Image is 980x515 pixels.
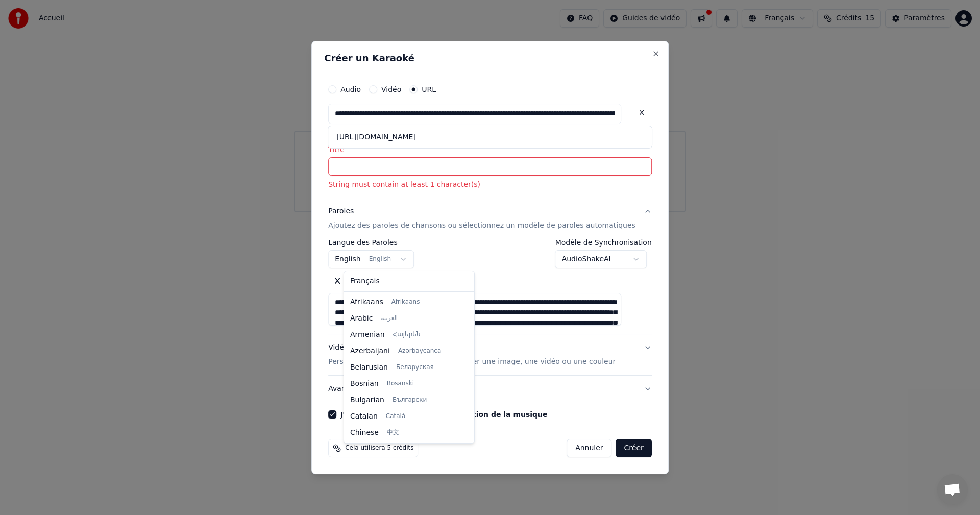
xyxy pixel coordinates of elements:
[350,346,390,356] span: Azerbaijani
[350,428,379,438] span: Chinese
[391,298,420,306] span: Afrikaans
[350,276,380,286] span: Français
[393,396,427,404] span: Български
[387,429,399,437] span: 中文
[350,379,379,389] span: Bosnian
[350,330,385,340] span: Armenian
[387,380,414,388] span: Bosanski
[350,411,378,422] span: Catalan
[350,297,383,307] span: Afrikaans
[350,362,388,373] span: Belarusian
[398,347,441,355] span: Azərbaycanca
[393,331,421,339] span: Հայերեն
[381,314,398,323] span: العربية
[396,363,434,372] span: Беларуская
[350,313,373,324] span: Arabic
[350,395,384,405] span: Bulgarian
[386,412,405,421] span: Català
